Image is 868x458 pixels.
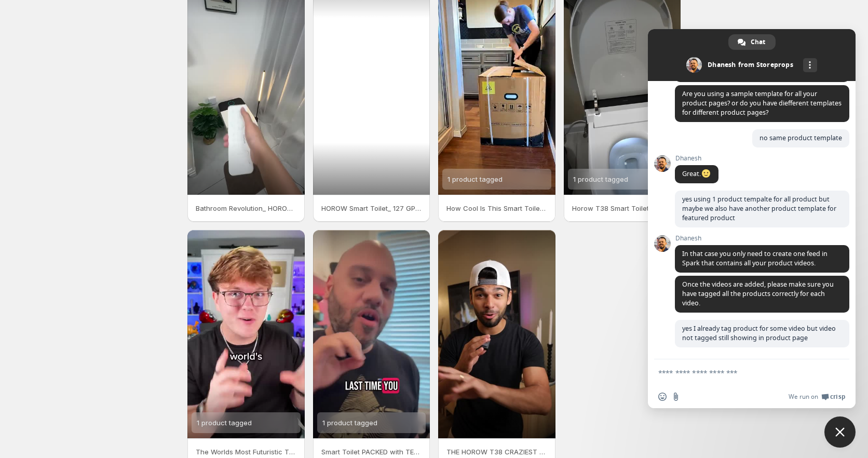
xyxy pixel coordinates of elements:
span: Are you using a sample template for all your product pages? or do you have diefferent templates f... [682,89,842,117]
span: We run on [789,393,818,401]
span: Send a file [672,393,680,401]
p: HOROW Smart Toilet_ 127 GPF in White with Backlid Auto Flush Warm Air Dryer Bubble Infusion Wash [321,203,422,213]
div: More channels [803,58,817,72]
p: THE HOROW T38 CRAZIEST SMART TOILET smarthome cooltech hometech horow jayhym [446,447,547,457]
p: How Cool Is This Smart Toilet fok horow smarttoilet [446,203,547,213]
p: Horow T38 Smart Toilet [572,203,673,213]
p: The Worlds Most Futuristic TOILET HOROW T38 [196,447,296,457]
span: yes using 1 product tempalte for all product but maybe we also have another product template for ... [682,195,836,222]
p: Bathroom Revolution_ HOROW T38 Smart Toilets Bidets for a Cleaner Home toilet bathroom shorts [196,203,296,213]
span: yes I already tag product for some video but video not tagged still showing in product page [682,324,836,342]
span: 1 product tagged [322,419,377,427]
span: Insert an emoji [658,393,667,401]
span: Dhanesh [675,155,718,162]
textarea: Compose your message... [658,368,822,378]
a: We run onCrisp [789,393,845,401]
span: 1 product tagged [447,175,503,183]
p: Smart Toilet PACKED with TECH HOROW T38 [321,447,422,457]
div: Chat [728,34,776,50]
span: Chat [751,34,765,50]
span: no same product template [759,133,842,142]
span: In that case you only need to create one feed in Spark that contains all your product videos. [682,249,828,267]
span: Once the videos are added, please make sure you have tagged all the products correctly for each v... [682,280,834,307]
span: Great. [682,169,711,178]
span: Crisp [830,393,845,401]
span: 1 product tagged [573,175,628,183]
span: Dhanesh [675,235,849,242]
span: 1 product tagged [197,419,252,427]
div: Close chat [824,416,856,448]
